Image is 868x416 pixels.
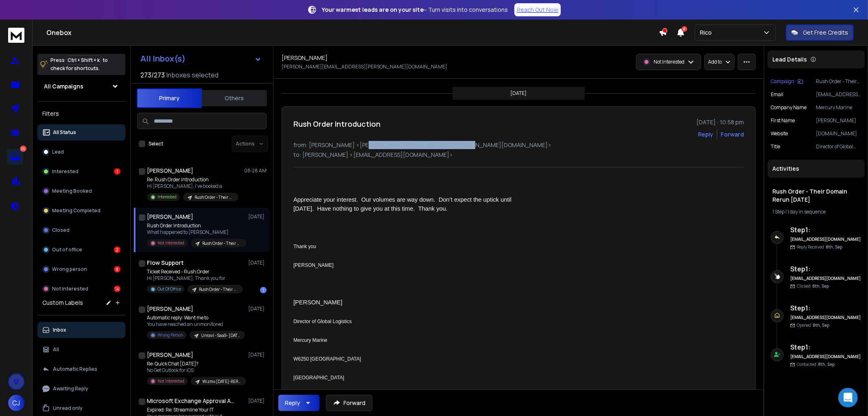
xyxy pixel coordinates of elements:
[682,26,687,32] span: 8
[293,141,744,149] p: from: [PERSON_NAME] <[PERSON_NAME][EMAIL_ADDRESS][PERSON_NAME][DOMAIN_NAME]>
[293,244,316,249] span: Thank you
[53,405,83,412] p: Unread only
[53,327,66,333] p: Inbox
[248,352,267,358] p: [DATE]
[37,202,125,219] button: Meeting Completed
[293,337,327,343] span: Mercury Marine
[696,118,744,126] p: [DATE] : 10:58 pm
[195,194,234,200] p: Rush Order - Their Domain Rerun [DATE]
[147,183,238,189] p: Hi [PERSON_NAME], I've booked a
[147,213,193,221] h1: [PERSON_NAME]
[818,361,835,367] span: 8th, Sep
[37,108,125,119] h3: Filters
[8,395,24,411] button: CJ
[708,59,722,65] p: Add to
[157,332,183,338] p: Wrong Person
[790,354,861,360] h6: [EMAIL_ADDRESS][DOMAIN_NAME]
[293,375,344,381] span: [GEOGRAPHIC_DATA]
[790,264,861,274] h6: Step 1 :
[114,266,120,273] div: 8
[157,378,184,384] p: Not Interested
[293,262,334,268] span: [PERSON_NAME]
[37,124,125,141] button: All Status
[134,51,268,67] button: All Inbox(s)
[772,209,860,215] div: |
[514,3,561,16] a: Reach Out Now
[37,144,125,160] button: Lead
[52,188,92,194] p: Meeting Booked
[37,361,125,377] button: Automatic Replies
[511,90,527,97] p: [DATE]
[147,315,245,321] p: Automatic reply: Want me to
[147,229,245,236] p: What happened to [PERSON_NAME]
[293,356,361,362] span: W6250 [GEOGRAPHIC_DATA]
[797,361,835,368] p: Contacted
[52,168,79,175] p: Interested
[201,332,240,339] p: Unravl - SaaS- [DATE]
[20,145,26,152] p: 25
[517,6,558,14] p: Reach Out Now
[166,70,219,80] h3: Inboxes selected
[654,59,684,65] p: Not Interested
[816,130,861,137] p: [DOMAIN_NAME]
[37,281,125,297] button: Not Interested14
[37,242,125,258] button: Out of office2
[248,260,267,266] p: [DATE]
[771,130,788,137] p: Website
[114,168,120,175] div: 1
[147,259,184,267] h1: Flow Support
[37,261,125,277] button: Wrong person8
[816,91,861,98] p: [EMAIL_ADDRESS][PERSON_NAME][DOMAIN_NAME]
[149,141,163,147] label: Select
[816,117,861,124] p: [PERSON_NAME]
[322,6,424,13] strong: Your warmest leads are on your site
[37,322,125,338] button: Inbox
[147,321,245,328] p: You have reached an unmonitored
[37,222,125,238] button: Closed
[53,129,76,136] p: All Status
[114,286,120,292] div: 14
[8,28,24,43] img: logo
[248,398,267,404] p: [DATE]
[787,208,826,215] span: 1 day in sequence
[790,275,861,282] h6: [EMAIL_ADDRESS][DOMAIN_NAME]
[767,160,865,178] div: Activities
[790,342,861,352] h6: Step 1 :
[700,29,715,37] p: Rico
[202,379,241,385] p: Wizmo [DATE]-RERUN [DATE]
[52,207,101,214] p: Meeting Completed
[285,399,300,407] div: Reply
[326,395,372,411] button: Forward
[838,388,858,407] div: Open Intercom Messenger
[147,351,193,359] h1: [PERSON_NAME]
[52,227,70,233] p: Closed
[248,214,267,220] p: [DATE]
[37,78,125,95] button: All Campaigns
[199,286,238,293] p: Rush Order - Their Domain Rerun [DATE]
[157,286,181,292] p: Out Of Office
[37,163,125,180] button: Interested1
[147,361,245,367] p: Re: Quick Chat [DATE]?
[147,176,238,183] p: Re: Rush Order Introduction
[771,78,794,85] p: Campaign
[786,24,854,41] button: Get Free Credits
[140,55,186,63] h1: All Inbox(s)
[771,117,795,124] p: First Name
[790,315,861,321] h6: [EMAIL_ADDRESS][DOMAIN_NAME]
[293,299,343,306] span: [PERSON_NAME]
[147,305,193,313] h1: [PERSON_NAME]
[282,64,447,70] p: [PERSON_NAME][EMAIL_ADDRESS][PERSON_NAME][DOMAIN_NAME]
[772,187,860,204] h1: Rush Order - Their Domain Rerun [DATE]
[53,366,97,372] p: Automatic Replies
[293,195,531,213] p: Appreciate your interest. Our volumes are way down. Don’t expect the uptick until [DATE]. Have no...
[37,381,125,397] button: Awaiting Reply
[771,91,783,98] p: Email
[157,194,177,200] p: Interested
[66,55,101,65] span: Ctrl + Shift + k
[53,346,59,353] p: All
[293,151,744,159] p: to: [PERSON_NAME] <[EMAIL_ADDRESS][DOMAIN_NAME]>
[147,397,236,405] h1: Microsoft Exchange Approval Assistant
[147,275,243,282] p: Hi [PERSON_NAME], Thank you for
[803,29,848,37] p: Get Free Credits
